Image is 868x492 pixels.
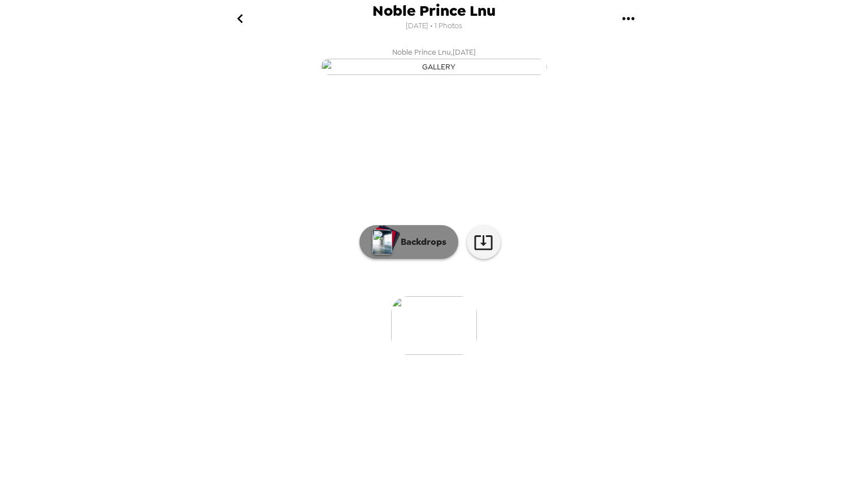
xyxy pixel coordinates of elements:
[391,296,477,355] img: gallery
[406,19,462,34] span: [DATE] • 1 Photos
[392,46,476,59] span: Noble Prince Lnu , [DATE]
[372,3,496,19] span: Noble Prince Lnu
[208,42,660,78] button: Noble Prince Lnu,[DATE]
[321,59,547,75] img: gallery
[395,235,446,249] p: Backdrops
[359,225,458,259] button: Backdrops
